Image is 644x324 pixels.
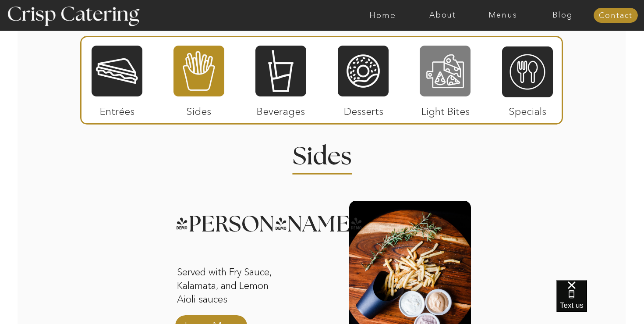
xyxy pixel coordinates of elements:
iframe: podium webchat widget bubble [556,280,644,324]
p: Beverages [251,96,310,122]
a: Blog [533,11,593,20]
a: Home [353,11,413,20]
a: About [413,11,473,20]
h2: Sides [279,144,365,161]
p: Entrées [88,96,146,122]
p: Sides [170,96,228,122]
p: Light Bites [416,96,474,122]
a: Menus [473,11,533,20]
a: Contact [594,11,638,20]
p: Specials [498,96,556,122]
p: Desserts [334,96,393,122]
h3: [PERSON_NAME] [175,213,336,224]
p: Served with Fry Sauce, Kalamata, and Lemon Aioli sauces [177,266,290,308]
